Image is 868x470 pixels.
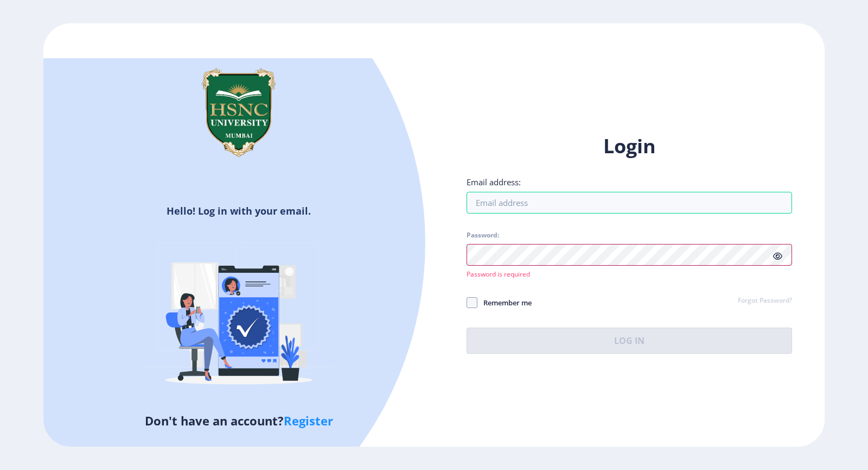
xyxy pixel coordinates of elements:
[467,133,792,159] h1: Login
[738,296,792,306] a: Forgot Password?
[477,296,532,309] span: Remember me
[184,58,293,167] img: hsnc.png
[467,231,499,240] label: Password:
[144,222,334,412] img: Verified-rafiki.svg
[467,328,792,354] button: Log In
[467,177,521,187] label: Email address:
[467,270,530,279] span: Password is required
[467,192,792,214] input: Email address
[52,412,426,429] h5: Don't have an account?
[284,412,333,429] a: Register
